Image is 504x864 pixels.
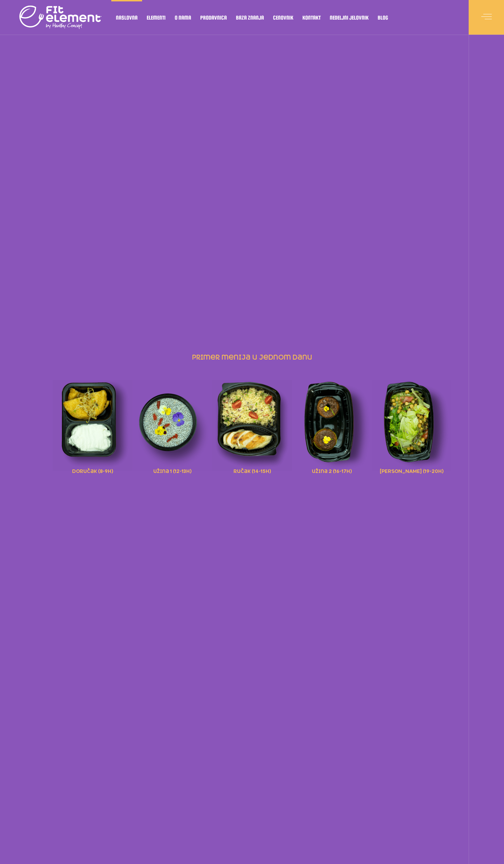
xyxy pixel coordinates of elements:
span: Prodavnica [200,16,227,19]
span: [PERSON_NAME] (19-20h) [380,467,443,474]
span: Nedeljni jelovnik [330,16,369,19]
span: Cenovnik [273,16,293,19]
span: Naslovna [116,16,138,19]
div: primer menija u jednom danu [52,370,451,486]
img: logo light [19,3,101,31]
span: Baza znanja [236,16,264,19]
a: primer menija u jednom danu [191,354,313,361]
span: O nama [175,16,191,19]
span: ručak (14-15h) [233,467,271,474]
span: Elementi [147,16,166,19]
span: užina 1 (12-13h) [153,467,191,474]
span: užina 2 (16-17h) [312,467,352,474]
span: Kontakt [302,16,321,19]
span: doručak (8-9h) [72,467,113,474]
span: Blog [378,16,388,19]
